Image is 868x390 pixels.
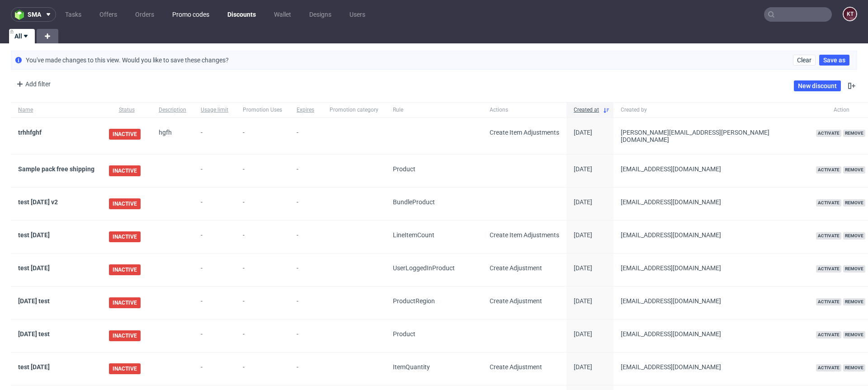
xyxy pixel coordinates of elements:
[18,330,50,338] a: [DATE] test
[18,198,58,206] a: test [DATE] v2
[490,231,559,239] span: Create Item Adjustments
[621,198,802,206] div: [EMAIL_ADDRESS][DOMAIN_NAME]
[843,166,865,174] span: Remove
[13,77,52,91] div: Add filter
[201,129,228,143] span: -
[844,8,856,20] figcaption: KT
[393,231,434,239] span: LineItemCount
[28,11,41,18] span: sma
[201,106,228,114] span: Usage limit
[304,7,337,22] a: Designs
[167,7,215,22] a: Promo codes
[201,363,228,374] span: -
[621,330,802,338] div: [EMAIL_ADDRESS][DOMAIN_NAME]
[297,106,315,114] span: Expires
[109,106,144,114] span: Status
[816,232,841,240] span: Activate
[393,264,455,272] span: UserLoggedIn Product
[297,363,315,374] span: -
[330,106,378,114] span: Promotion category
[393,297,435,305] span: Product Region
[269,7,297,22] a: Wallet
[18,231,50,239] a: test [DATE]
[816,106,867,114] span: Action
[18,363,50,371] a: test [DATE]
[621,106,802,114] span: Created by
[243,231,282,242] span: -
[297,165,315,176] span: -
[297,297,315,308] span: -
[243,264,282,275] span: -
[393,363,430,371] span: ItemQuantity
[574,165,592,173] span: [DATE]
[109,231,141,242] span: INACTIVE
[574,198,592,206] span: [DATE]
[109,129,141,140] span: INACTIVE
[393,165,415,173] span: Product
[243,129,282,143] span: -
[243,363,282,374] span: -
[60,7,87,22] a: Tasks
[843,364,865,371] span: Remove
[18,106,94,114] span: Name
[18,297,50,305] a: [DATE] test
[109,297,141,308] span: INACTIVE
[816,166,841,174] span: Activate
[18,165,94,173] a: Sample pack free shipping
[574,363,592,371] span: [DATE]
[201,165,228,176] span: -
[109,363,141,374] span: INACTIVE
[297,264,315,275] span: -
[243,198,282,209] span: -
[574,231,592,239] span: [DATE]
[819,55,849,66] button: Save as
[816,331,841,338] span: Activate
[490,297,542,305] span: Create Adjustment
[794,80,841,91] a: New discount
[490,363,542,371] span: Create Adjustment
[18,264,50,272] a: test [DATE]
[344,7,371,22] a: Users
[201,198,228,209] span: -
[823,57,845,63] span: Save as
[11,7,56,22] button: sma
[201,264,228,275] span: -
[621,165,802,173] div: [EMAIL_ADDRESS][DOMAIN_NAME]
[243,106,282,114] span: Promotion Uses
[201,297,228,308] span: -
[18,129,42,136] a: trhhfghf
[26,56,229,65] p: You've made changes to this view. Would you like to save these changes?
[574,106,599,114] span: Created at
[15,9,28,20] img: logo
[574,264,592,272] span: [DATE]
[9,29,35,43] a: All
[490,264,542,272] span: Create Adjustment
[574,330,592,338] span: [DATE]
[621,129,802,143] div: [PERSON_NAME][EMAIL_ADDRESS][PERSON_NAME][DOMAIN_NAME]
[574,297,592,305] span: [DATE]
[816,265,841,273] span: Activate
[109,330,141,341] span: INACTIVE
[222,7,261,22] a: Discounts
[243,165,282,176] span: -
[159,106,186,114] span: Description
[201,231,228,242] span: -
[109,198,141,209] span: INACTIVE
[243,330,282,341] span: -
[843,331,865,338] span: Remove
[159,129,186,136] div: hgfh
[109,264,141,275] span: INACTIVE
[490,129,559,136] span: Create Item Adjustments
[843,130,865,137] span: Remove
[490,106,559,114] span: Actions
[201,330,228,341] span: -
[621,297,802,305] div: [EMAIL_ADDRESS][DOMAIN_NAME]
[621,231,802,239] div: [EMAIL_ADDRESS][DOMAIN_NAME]
[621,363,802,371] div: [EMAIL_ADDRESS][DOMAIN_NAME]
[574,129,592,136] span: [DATE]
[816,298,841,305] span: Activate
[297,330,315,341] span: -
[843,199,865,207] span: Remove
[393,198,435,206] span: Bundle Product
[797,57,811,63] span: Clear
